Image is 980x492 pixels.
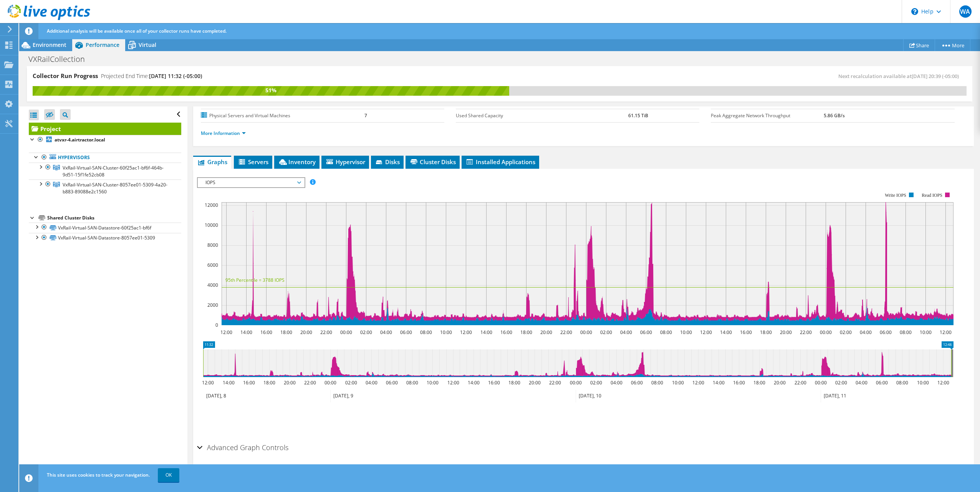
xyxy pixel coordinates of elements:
[215,322,218,328] text: 0
[320,329,332,336] text: 22:00
[426,379,438,386] text: 10:00
[197,440,288,455] h2: Advanced Graph Controls
[590,379,602,386] text: 02:00
[733,379,745,386] text: 16:00
[197,158,227,166] span: Graphs
[47,472,150,478] span: This site uses cookies to track your navigation.
[345,379,357,386] text: 02:00
[922,193,942,198] text: Read IOPS
[885,193,906,198] text: Write IOPS
[325,158,365,166] span: Hypervisor
[835,379,847,386] text: 02:00
[220,329,232,336] text: 12:00
[876,379,887,386] text: 06:00
[640,329,652,336] text: 06:00
[560,329,572,336] text: 22:00
[859,329,871,336] text: 04:00
[33,86,509,95] div: 51%
[939,329,951,336] text: 12:00
[340,329,352,336] text: 00:00
[549,379,561,386] text: 22:00
[260,329,272,336] text: 16:00
[386,379,397,386] text: 06:00
[712,379,724,386] text: 14:00
[440,329,452,336] text: 10:00
[29,223,181,233] a: VxRail-Virtual-SAN-Datastore-60f25ac1-bf6f
[903,39,935,51] a: Share
[819,329,831,336] text: 00:00
[29,163,181,180] a: VxRail-Virtual-SAN-Cluster-60f25ac1-bf6f-464b-9d51-15f1fe52cb08
[773,379,785,386] text: 20:00
[760,329,771,336] text: 18:00
[304,379,316,386] text: 22:00
[569,379,581,386] text: 00:00
[243,379,255,386] text: 16:00
[540,329,552,336] text: 20:00
[839,329,851,336] text: 02:00
[465,158,535,166] span: Installed Applications
[29,153,181,163] a: Hypervisors
[580,329,592,336] text: 00:00
[794,379,806,386] text: 22:00
[620,329,632,336] text: 04:00
[660,329,672,336] text: 08:00
[711,112,823,120] label: Peak Aggregate Network Throughput
[207,282,218,288] text: 4000
[456,112,628,120] label: Used Shared Capacity
[207,262,218,268] text: 6000
[380,329,392,336] text: 04:00
[158,468,179,482] a: OK
[879,329,891,336] text: 06:00
[959,5,972,18] span: WA
[800,329,811,336] text: 22:00
[814,379,826,386] text: 00:00
[508,379,520,386] text: 18:00
[720,329,732,336] text: 14:00
[919,329,931,336] text: 10:00
[917,379,929,386] text: 10:00
[240,329,252,336] text: 14:00
[937,379,949,386] text: 12:00
[139,41,156,48] span: Virtual
[488,379,500,386] text: 16:00
[202,178,300,187] span: IOPS
[63,165,164,178] span: VxRail-Virtual-SAN-Cluster-60f25ac1-bf6f-464b-9d51-15f1fe52cb08
[406,379,418,386] text: 08:00
[149,72,202,80] span: [DATE] 11:32 (-05:00)
[207,242,218,248] text: 8000
[467,379,479,386] text: 14:00
[29,123,181,135] a: Project
[222,379,234,386] text: 14:00
[63,181,167,195] span: VxRail-Virtual-SAN-Cluster-8057ee01-5309-4a20-b883-89088e2c1560
[364,112,367,119] b: 7
[672,379,684,386] text: 10:00
[263,379,275,386] text: 18:00
[631,379,642,386] text: 06:00
[86,41,119,48] span: Performance
[101,72,202,80] h4: Projected End Time:
[528,379,540,386] text: 20:00
[912,73,959,80] span: [DATE] 20:39 (-05:00)
[375,158,400,166] span: Disks
[25,55,97,63] h1: VXRailCollection
[911,8,918,15] svg: \n
[692,379,704,386] text: 12:00
[680,329,692,336] text: 10:00
[278,158,316,166] span: Inventory
[753,379,765,386] text: 18:00
[201,130,246,136] a: More Information
[500,329,512,336] text: 16:00
[447,379,459,386] text: 12:00
[283,379,295,386] text: 20:00
[896,379,908,386] text: 08:00
[207,302,218,308] text: 2000
[225,277,285,283] text: 95th Percentile = 3788 IOPS
[280,329,292,336] text: 18:00
[838,73,963,80] span: Next recalculation available at
[480,329,492,336] text: 14:00
[29,135,181,145] a: atvxr-4.airtractor.local
[201,112,364,120] label: Physical Servers and Virtual Machines
[899,329,911,336] text: 08:00
[600,329,612,336] text: 02:00
[700,329,712,336] text: 12:00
